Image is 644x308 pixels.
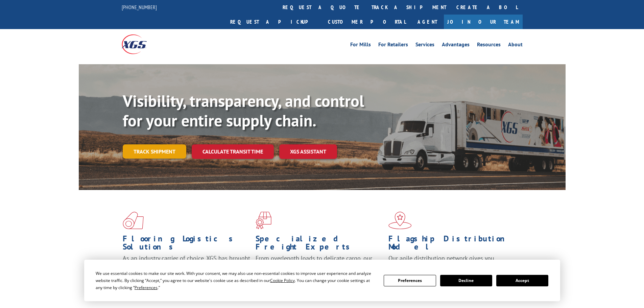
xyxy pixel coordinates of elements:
[123,212,144,229] img: xgs-icon-total-supply-chain-intelligence-red
[388,254,513,270] span: Our agile distribution network gives you nationwide inventory management on demand.
[444,15,523,29] a: Join Our Team
[96,270,376,291] div: We use essential cookies to make our site work. With your consent, we may also use non-essential ...
[256,254,383,284] p: From overlength loads to delicate cargo, our experienced staff knows the best way to move your fr...
[279,144,337,159] a: XGS ASSISTANT
[388,235,516,254] h1: Flagship Distribution Model
[440,275,492,286] button: Decline
[135,285,158,290] span: Preferences
[477,42,501,49] a: Resources
[225,15,323,29] a: Request a pickup
[123,254,250,278] span: As an industry carrier of choice, XGS has brought innovation and dedication to flooring logistics...
[496,275,548,286] button: Accept
[411,15,444,29] a: Agent
[84,260,560,301] div: Cookie Consent Prompt
[122,4,157,10] a: [PHONE_NUMBER]
[384,275,436,286] button: Preferences
[508,42,523,49] a: About
[388,212,412,229] img: xgs-icon-flagship-distribution-model-red
[123,90,364,131] b: Visibility, transparency, and control for your entire supply chain.
[270,278,295,283] span: Cookie Policy
[123,144,186,159] a: Track shipment
[378,42,408,49] a: For Retailers
[123,235,251,254] h1: Flooring Logistics Solutions
[256,212,271,229] img: xgs-icon-focused-on-flooring-red
[350,42,371,49] a: For Mills
[442,42,470,49] a: Advantages
[323,15,411,29] a: Customer Portal
[192,144,274,159] a: Calculate transit time
[256,235,383,254] h1: Specialized Freight Experts
[415,42,434,49] a: Services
